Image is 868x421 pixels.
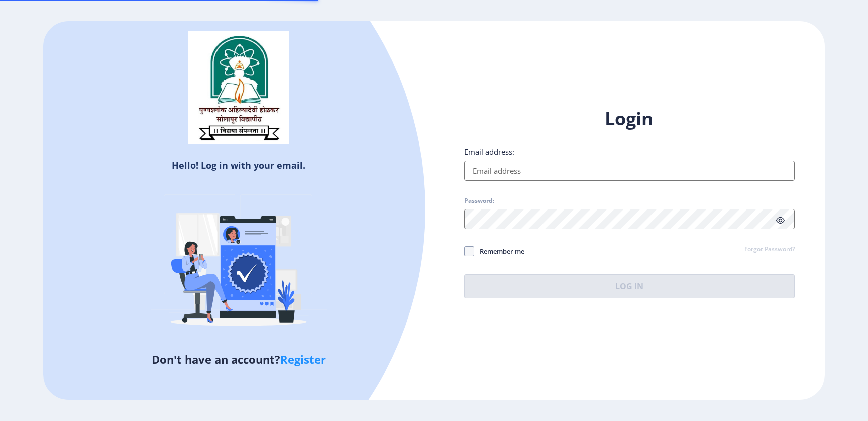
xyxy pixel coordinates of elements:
[280,352,326,367] a: Register
[464,274,795,298] button: Log In
[464,197,494,205] label: Password:
[464,161,795,181] input: Email address
[151,175,327,351] img: Verified-rafiki.svg
[51,351,426,367] h5: Don't have an account?
[188,31,289,145] img: sulogo.png
[474,245,524,257] span: Remember me
[464,107,795,131] h1: Login
[744,245,795,254] a: Forgot Password?
[464,147,514,157] label: Email address:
